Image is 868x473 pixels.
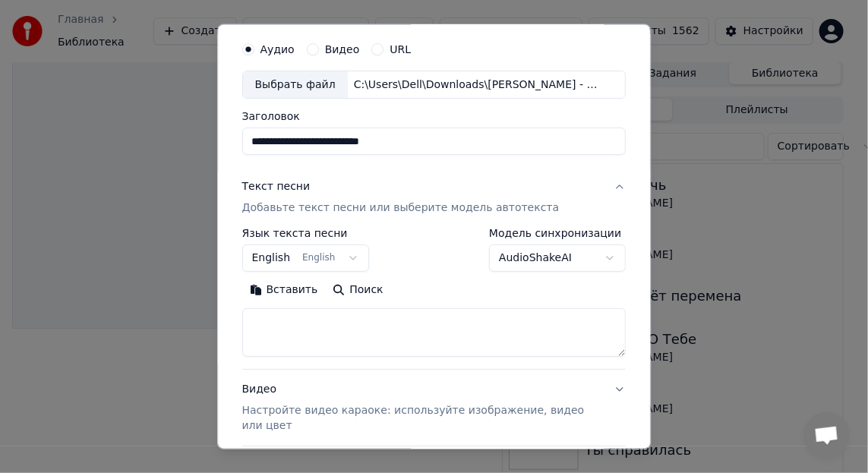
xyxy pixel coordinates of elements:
div: Выбрать файл [243,71,348,98]
div: Видео [242,382,602,434]
label: Видео [325,43,360,54]
div: C:\Users\Dell\Downloads\[PERSON_NAME] - [PERSON_NAME].mp3 [348,77,606,92]
label: URL [390,43,412,54]
button: Вставить [242,278,326,302]
label: Заголовок [242,111,627,121]
div: Текст песни [242,179,311,194]
button: Поиск [326,278,391,302]
label: Аудио [260,43,295,54]
div: Текст песниДобавьте текст песни или выберите модель автотекста [242,228,627,369]
button: ВидеоНастройте видео караоке: используйте изображение, видео или цвет [242,370,627,446]
button: Текст песниДобавьте текст песни или выберите модель автотекста [242,167,627,228]
p: Добавьте текст песни или выберите модель автотекста [242,200,560,216]
label: Модель синхронизации [489,228,626,238]
p: Настройте видео караоке: используйте изображение, видео или цвет [242,403,602,434]
label: Язык текста песни [242,228,370,238]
